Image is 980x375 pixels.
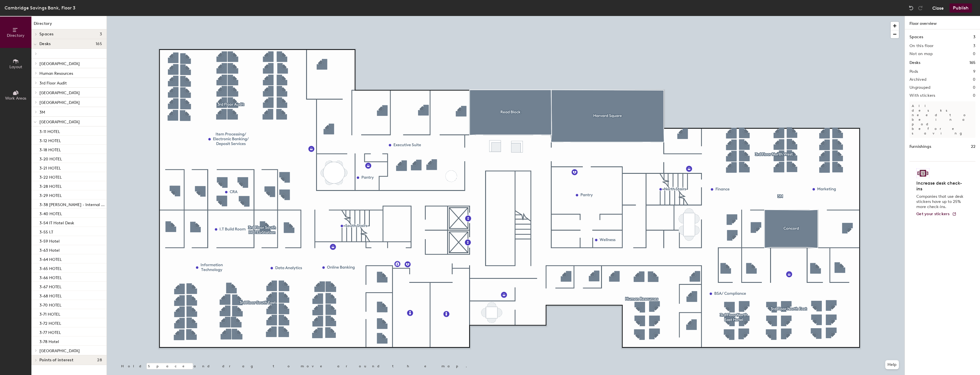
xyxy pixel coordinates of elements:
[909,101,975,138] p: All desks need to be in a pod before saving
[39,255,62,262] p: 3-64 HOTEL
[909,77,926,82] h2: Archived
[909,44,934,48] h2: On this floor
[973,52,975,56] h2: 0
[909,60,920,66] h1: Desks
[39,128,60,134] p: 3-11 HOTEL
[916,180,965,192] h4: Increase desk check-ins
[916,194,965,209] p: Companies that use desk stickers have up to 25% more check-ins.
[909,52,933,56] h2: Not on map
[39,146,61,152] p: 3-18 HOTEL
[39,191,62,198] p: 3-29 HOTEL
[973,85,975,90] h2: 0
[39,283,61,289] p: 3-67 HOTEL
[39,301,61,308] p: 3-70 HOTEL
[39,164,61,171] p: 3-21 HOTEL
[9,64,22,69] span: Layout
[39,137,61,143] p: 3-12 HOTEL
[909,85,931,90] h2: Ungrouped
[100,32,102,37] span: 3
[5,96,26,101] span: Work Areas
[973,77,975,82] h2: 0
[39,292,62,299] p: 3-68 HOTEL
[916,211,950,216] span: Get your stickers
[39,237,60,244] p: 3-59 Hotel
[39,61,80,66] span: [GEOGRAPHIC_DATA]
[917,5,923,11] img: Redo
[973,69,975,74] h2: 9
[39,246,60,253] p: 3-63 Hotel
[39,310,60,317] p: 3-71 HOTEL
[39,71,73,76] span: Human Resources
[39,201,105,207] p: 3-38 [PERSON_NAME] - Internal Contractor
[909,144,931,150] h1: Furnishings
[39,274,62,280] p: 3-66 HOTEL
[973,34,975,40] h1: 3
[39,90,80,95] span: [GEOGRAPHIC_DATA]
[909,34,923,40] h1: Spaces
[39,265,62,271] p: 3-65 HOTEL
[96,42,102,46] span: 165
[39,120,80,124] span: [GEOGRAPHIC_DATA]
[39,110,45,115] span: 3M
[885,360,899,369] button: Help
[909,93,935,98] h2: With stickers
[39,42,51,46] span: Desks
[39,348,80,353] span: [GEOGRAPHIC_DATA]
[31,21,107,29] h1: Directory
[5,4,75,11] div: Cambridge Savings Bank, Floor 3
[39,219,74,225] p: 3-54 IT Hotel Desk
[916,212,957,217] a: Get your stickers
[973,44,975,48] h2: 3
[932,3,944,13] button: Close
[971,144,975,150] h1: 22
[905,16,980,29] h1: Floor overview
[39,155,62,162] p: 3-20 HOTEL
[39,358,73,362] span: Points of interest
[916,168,929,178] img: Sticker logo
[908,5,914,11] img: Undo
[39,81,67,86] span: 3rd Floor Audit
[39,328,61,335] p: 3-77 HOTEL
[39,182,62,189] p: 3-28 HOTEL
[39,32,54,37] span: Spaces
[7,33,25,38] span: Directory
[39,100,80,105] span: [GEOGRAPHIC_DATA]
[969,60,975,66] h1: 165
[949,3,972,13] button: Publish
[39,319,61,326] p: 3-72 HOTEL
[39,228,53,235] p: 3-55 I.T
[97,358,102,362] span: 28
[39,338,59,344] p: 3-78 Hotel
[39,173,62,180] p: 3-22 HOTEL
[39,210,62,216] p: 3-40 HOTEL
[909,69,918,74] h2: Pods
[973,93,975,98] h2: 0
